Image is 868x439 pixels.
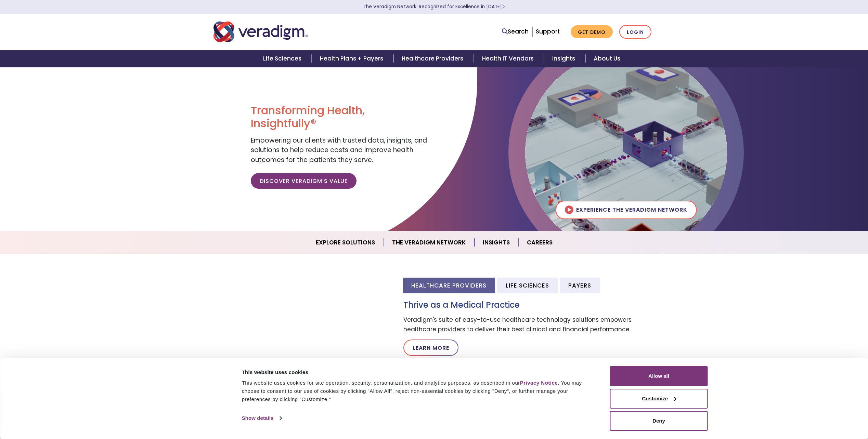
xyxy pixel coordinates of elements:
div: This website uses cookies for site operation, security, personalization, and analytics purposes, ... [242,379,595,403]
img: Veradigm logo [213,21,308,43]
a: Health Plans + Payers [312,50,393,67]
a: About Us [585,50,629,67]
li: Payers [560,278,600,293]
div: This website uses cookies [242,368,595,376]
a: Healthcare Providers [393,50,474,67]
a: Support [536,27,560,36]
a: Insights [544,50,585,67]
a: Show details [242,413,282,423]
a: Learn More [403,340,458,356]
a: The Veradigm Network [384,234,475,251]
a: Login [619,25,651,39]
button: Deny [610,411,708,431]
li: Life Sciences [497,278,558,293]
button: Customize [610,389,708,409]
a: Get Demo [571,25,613,39]
span: Learn More [502,3,505,10]
a: Discover Veradigm's Value [251,173,357,189]
a: Insights [475,234,519,251]
h3: Thrive as a Medical Practice [403,300,655,310]
a: Privacy Notice [520,380,558,386]
button: Allow all [610,366,708,386]
a: The Veradigm Network: Recognized for Excellence in [DATE]Learn More [363,3,505,10]
p: Veradigm's suite of easy-to-use healthcare technology solutions empowers healthcare providers to ... [403,315,655,334]
a: Search [502,27,529,36]
a: Explore Solutions [308,234,384,251]
h1: Transforming Health, Insightfully® [251,104,429,130]
a: Careers [519,234,561,251]
li: Healthcare Providers [403,278,495,293]
a: Health IT Vendors [474,50,544,67]
span: Empowering our clients with trusted data, insights, and solutions to help reduce costs and improv... [251,136,427,164]
a: Life Sciences [255,50,312,67]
